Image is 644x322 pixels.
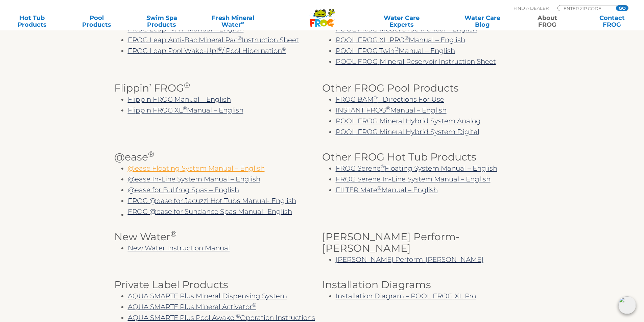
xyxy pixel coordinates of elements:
p: Find A Dealer [514,5,549,11]
a: FROG @ease for Jacuzzi Hot Tubs Manual- English [128,197,296,205]
sup: ® [381,163,385,170]
a: ® [377,186,381,194]
sup: ® [386,105,390,112]
h3: New Water [114,231,322,243]
a: AQUA SMARTE Plus Pool Awake!®Operation Instructions [128,314,315,322]
a: POOL FROG Twin®Manual – English [336,47,455,55]
a: FROG Serene In-Line System Manual – English [336,175,491,183]
a: Fresh MineralWater∞ [201,15,264,28]
a: @ease In-Line System Manual – English [128,175,260,183]
sup: ® [236,313,240,319]
a: Flippin FROG XL®Manual – English [128,106,243,114]
input: GO [616,5,628,11]
sup: ® [184,80,190,90]
a: Water CareExperts [361,15,443,28]
sup: ® [238,35,242,41]
a: POOL FROG XL PRO®Manual – English [336,36,465,44]
a: @ease for Bullfrog Spas – English [128,186,239,194]
a: FILTER Mate [336,186,377,194]
a: INSTANT FROG®Manual – English [336,106,447,114]
sup: ® [170,229,176,239]
a: FROG BAM®– Directions For Use [336,95,444,103]
h3: Installation Diagrams [322,279,530,291]
a: Hot TubProducts [7,15,57,28]
sup: ∞ [241,20,244,25]
sup: ® [405,35,409,41]
a: FROG @ease for Sundance Spas Manual- English [128,207,292,216]
sup: ® [395,46,399,52]
h3: [PERSON_NAME] Perform-[PERSON_NAME] [322,231,530,254]
sup: ® [374,94,378,101]
a: AQUA SMARTE Plus Mineral Activator® [128,303,256,311]
input: Zip Code Form [563,5,609,11]
sup: ® [377,185,381,191]
h3: Flippin’ FROG [114,82,322,94]
a: POOL FROG Mineral Hybrid System Digital [336,128,479,136]
a: [PERSON_NAME] Perform-[PERSON_NAME] [336,255,483,264]
a: @ease Floating System Manual – English [128,164,265,172]
a: Flippin FROG Manual – English [128,95,231,103]
a: FROG Serene®Floating System Manual – English [336,164,497,172]
sup: ® [282,46,286,52]
sup: ® [218,46,222,52]
h3: Other FROG Hot Tub Products [322,151,530,163]
h3: @ease [114,151,322,163]
a: New Water Instruction Manual [128,244,230,252]
a: PoolProducts [72,15,122,28]
a: Swim SpaProducts [137,15,187,28]
a: Installation Diagram – POOL FROGXL Pro [336,292,476,300]
a: ContactFROG [587,15,637,28]
a: FROG Leap Anti-Bac Mineral Pac®Instruction Sheet [128,36,299,44]
a: POOL FROGMineral Reservoir Instruction Sheet [336,57,496,66]
sup: ® [252,302,256,308]
a: Manual – English [381,186,438,194]
a: Water CareBlog [457,15,507,28]
h3: Private Label Products [114,279,322,291]
h3: Other FROG Pool Products [322,82,530,94]
sup: ® [183,105,187,112]
sup: ® [148,149,154,159]
a: FROG Leap Pool Wake-Up!®/ Pool Hibernation® [128,47,286,55]
a: POOL FROG Mineral Hybrid System Analog [336,117,481,125]
a: AboutFROG [522,15,572,28]
img: openIcon [618,296,636,314]
a: AQUA SMARTE Plus Mineral Dispensing System [128,292,287,300]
